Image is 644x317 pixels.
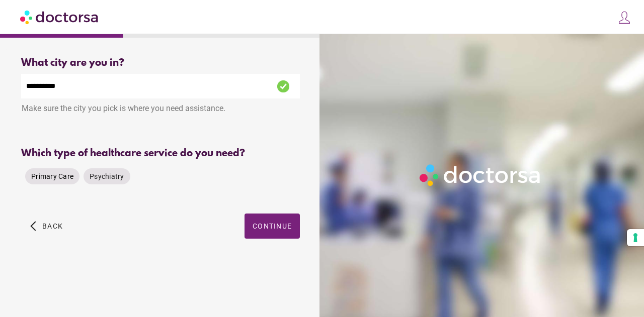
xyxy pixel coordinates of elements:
[31,172,73,180] span: Primary Care
[617,11,631,25] img: icons8-customer-100.png
[21,148,300,159] div: Which type of healthcare service do you need?
[20,6,100,28] img: Doctorsa.com
[42,222,63,230] span: Back
[416,161,545,189] img: Logo-Doctorsa-trans-White-partial-flat.png
[627,229,644,246] button: Your consent preferences for tracking technologies
[90,172,124,180] span: Psychiatry
[26,214,67,239] button: arrow_back_ios Back
[21,57,300,69] div: What city are you in?
[245,214,300,239] button: Continue
[21,98,300,121] div: Make sure the city you pick is where you need assistance.
[253,222,292,230] span: Continue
